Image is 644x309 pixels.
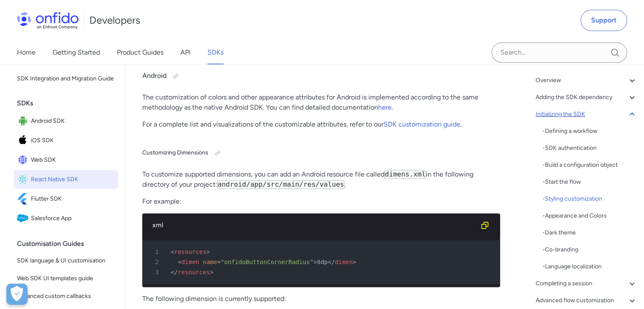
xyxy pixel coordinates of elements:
span: Flutter SDK [31,193,115,205]
span: > [206,248,210,255]
span: React Native SDK [31,174,115,185]
a: IconiOS SDKiOS SDK [14,131,118,150]
a: Initializing the SDK [536,109,637,119]
a: -SDK authentication [542,143,637,153]
div: - SDK authentication [542,143,637,153]
a: IconAndroid SDKAndroid SDK [14,112,118,130]
a: Support [580,10,627,31]
a: Home [17,41,36,64]
a: Advanced custom callbacks [14,288,118,305]
button: Open Preferences [6,284,28,305]
img: IconWeb SDK [17,154,31,166]
a: -Co-branding [542,245,637,255]
a: IconWeb SDKWeb SDK [14,151,118,169]
span: Web SDK [31,154,115,166]
a: -Dark theme [542,228,637,238]
h5: Customizing Dimensions [142,146,500,160]
input: Onfido search input field [492,42,627,63]
img: IconReact Native SDK [17,174,31,185]
p: For example: [142,196,500,207]
span: Web SDK UI templates guide [17,273,115,284]
span: resources [174,248,206,255]
a: SDK Integration and Migration Guide [14,70,118,87]
span: SDK language & UI customisation [17,256,115,266]
a: Product Guides [117,41,163,64]
a: Web SDK UI templates guide [14,270,118,287]
a: here [378,103,392,111]
a: IconSalesforce AppSalesforce App [14,209,118,228]
a: -Styling customization [542,194,637,204]
code: android/app/src/main/res/values [217,180,345,189]
span: SDK Integration and Migration Guide [17,74,115,84]
a: -Build a configuration object [542,160,637,170]
span: iOS SDK [31,135,115,146]
p: The customization of colors and other appearance attributes for Android is implemented according ... [142,92,500,113]
div: - Appearance and Colors [542,211,637,221]
span: </ [328,259,335,265]
span: dimen [335,259,353,265]
span: < [178,259,181,265]
img: IconiOS SDK [17,135,31,146]
span: < [171,248,174,255]
a: SDK customization guide [384,120,460,128]
span: > [353,259,356,265]
span: 8dp [317,259,328,265]
button: Copy code snippet button [476,217,493,234]
code: dimens.xml [384,170,426,179]
span: " [310,259,313,265]
p: To customize supported dimensions, you can add an Android resource file called in the following d... [142,169,500,190]
span: Salesforce App [31,212,115,224]
img: Onfido Logo [17,12,79,29]
a: -Appearance and Colors [542,211,637,221]
div: - Defining a workflow [542,126,637,136]
div: - Co-branding [542,245,637,255]
a: Advanced flow customization [536,295,637,306]
span: > [210,269,213,276]
div: xml [152,220,476,230]
span: 3 [146,267,165,277]
img: IconSalesforce App [17,212,31,224]
a: IconFlutter SDKFlutter SDK [14,190,118,208]
span: " [221,259,224,265]
div: SDKs [17,95,122,112]
a: -Language localization [542,262,637,272]
div: - Language localization [542,262,637,272]
span: Android SDK [31,115,115,127]
div: Customisation Guides [17,235,122,252]
div: - Start the flow [542,177,637,187]
span: 1 [146,247,165,257]
span: resources [178,269,210,276]
span: dimen [181,259,199,265]
div: Cookie Preferences [6,284,28,305]
a: Completing a session [536,279,637,289]
a: Getting Started [53,41,100,64]
a: Adding the SDK dependency [536,92,637,102]
span: > [313,259,317,265]
h4: Android [142,69,500,83]
span: = [217,259,221,265]
span: 2 [146,257,165,267]
h1: Developers [89,14,140,27]
span: </ [171,269,178,276]
a: SDK language & UI customisation [14,252,118,269]
a: Overview [536,75,637,86]
a: SDKs [207,41,224,64]
a: -Defining a workflow [542,126,637,136]
span: onfidoButtonCornerRadius [224,259,310,265]
a: IconReact Native SDKReact Native SDK [14,170,118,189]
div: - Build a configuration object [542,160,637,170]
p: For a complete list and visualizations of the customizable attributes, refer to our . [142,119,500,130]
img: IconFlutter SDK [17,193,31,205]
img: IconAndroid SDK [17,115,31,127]
div: - Styling customization [542,194,637,204]
div: - Dark theme [542,228,637,238]
a: -Start the flow [542,177,637,187]
span: Advanced custom callbacks [17,291,115,301]
a: API [180,41,191,64]
p: The following dimension is currently supported: [142,294,500,304]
